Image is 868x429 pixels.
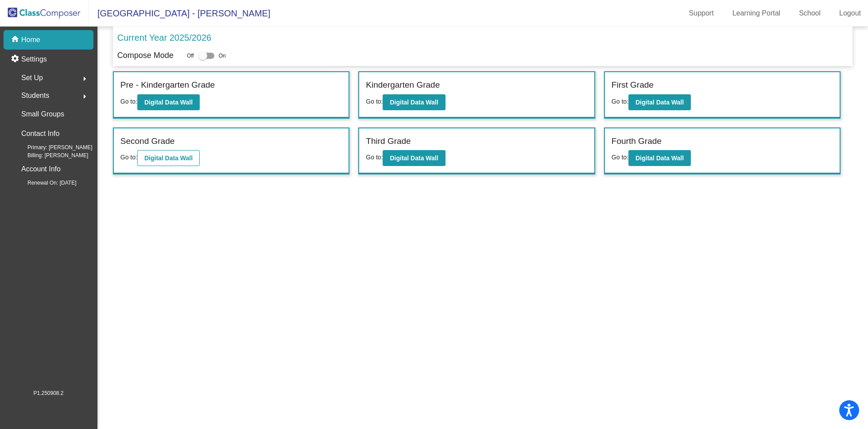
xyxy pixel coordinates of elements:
[390,155,438,162] b: Digital Data Wall
[120,154,137,161] span: Go to:
[137,150,200,166] button: Digital Data Wall
[21,128,59,140] p: Contact Info
[612,154,628,161] span: Go to:
[21,108,64,120] p: Small Groups
[21,54,47,65] p: Settings
[79,73,90,84] mat-icon: arrow_right
[682,6,721,20] a: Support
[366,154,383,161] span: Go to:
[792,6,828,20] a: School
[219,52,226,60] span: On
[79,91,90,102] mat-icon: arrow_right
[725,6,788,20] a: Learning Portal
[366,135,411,148] label: Third Grade
[390,99,438,106] b: Digital Data Wall
[21,72,43,84] span: Set Up
[11,54,21,65] mat-icon: settings
[13,151,88,159] span: Billing: [PERSON_NAME]
[137,94,200,110] button: Digital Data Wall
[635,99,684,106] b: Digital Data Wall
[21,89,49,102] span: Students
[144,99,193,106] b: Digital Data Wall
[13,179,76,187] span: Renewal On: [DATE]
[120,98,137,105] span: Go to:
[11,35,21,45] mat-icon: home
[366,79,440,92] label: Kindergarten Grade
[144,155,193,162] b: Digital Data Wall
[13,143,93,151] span: Primary: [PERSON_NAME]
[117,50,174,62] p: Compose Mode
[832,6,868,20] a: Logout
[117,31,211,44] p: Current Year 2025/2026
[89,6,270,20] span: [GEOGRAPHIC_DATA] - [PERSON_NAME]
[628,94,691,110] button: Digital Data Wall
[635,155,684,162] b: Digital Data Wall
[21,163,61,175] p: Account Info
[120,79,215,92] label: Pre - Kindergarten Grade
[120,135,175,148] label: Second Grade
[612,135,662,148] label: Fourth Grade
[187,52,194,60] span: Off
[612,79,654,92] label: First Grade
[366,98,383,105] span: Go to:
[21,35,40,45] p: Home
[612,98,628,105] span: Go to:
[383,150,445,166] button: Digital Data Wall
[383,94,445,110] button: Digital Data Wall
[628,150,691,166] button: Digital Data Wall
